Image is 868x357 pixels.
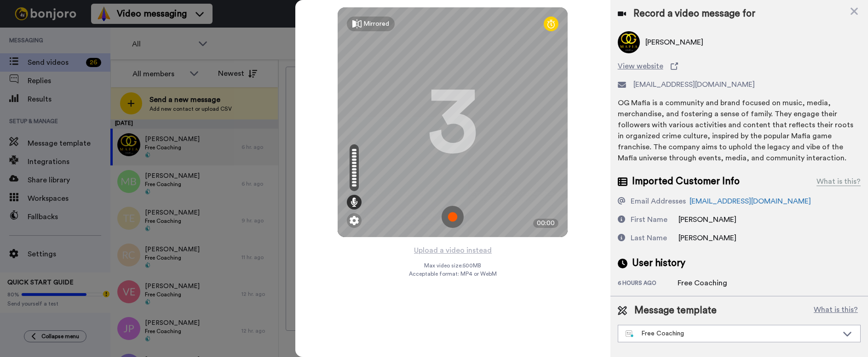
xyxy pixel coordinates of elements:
[816,176,861,187] div: What is this?
[633,79,755,90] span: [EMAIL_ADDRESS][DOMAIN_NAME]
[411,244,494,256] button: Upload a video instead
[427,88,478,157] div: 3
[631,232,667,244] div: Last Name
[350,216,359,225] img: ic_gear.svg
[626,330,634,338] img: nextgen-template.svg
[409,270,497,278] span: Acceptable format: MP4 or WebM
[631,196,686,207] div: Email Addresses
[442,206,464,228] img: ic_record_start.svg
[632,256,685,270] span: User history
[631,214,667,225] div: First Name
[424,262,481,269] span: Max video size: 500 MB
[678,216,736,223] span: [PERSON_NAME]
[618,97,861,164] div: OG Mafia is a community and brand focused on music, media, merchandise, and fostering a sense of ...
[632,175,740,188] span: Imported Customer Info
[811,304,861,317] button: What is this?
[618,279,678,289] div: 6 hours ago
[634,304,717,317] span: Message template
[678,278,727,289] div: Free Coaching
[618,61,663,72] span: View website
[618,61,861,72] a: View website
[690,198,811,205] a: [EMAIL_ADDRESS][DOMAIN_NAME]
[533,219,558,228] div: 00:00
[678,234,736,242] span: [PERSON_NAME]
[626,329,838,338] div: Free Coaching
